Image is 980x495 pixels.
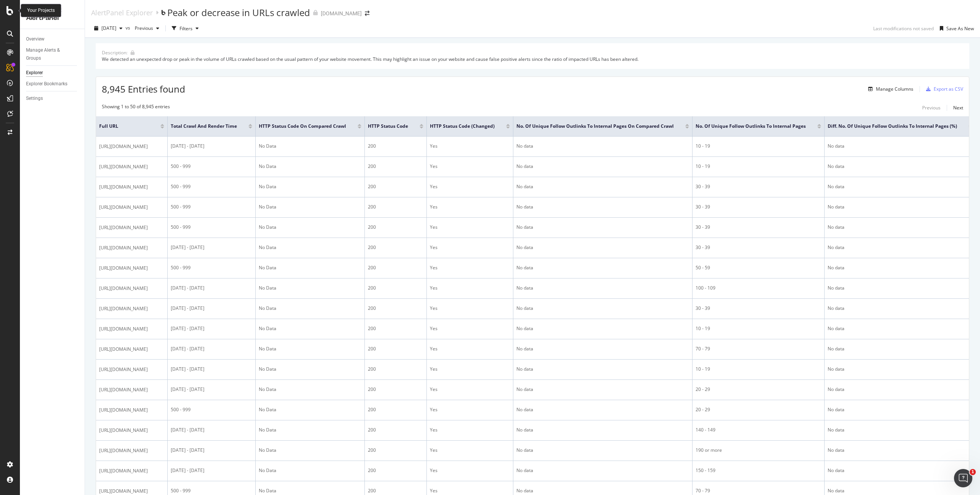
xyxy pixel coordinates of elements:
span: [URL][DOMAIN_NAME] [99,386,148,394]
span: 8,945 Entries found [102,83,185,95]
div: Last modifications not saved [873,25,934,32]
div: Settings [26,94,43,103]
div: No data [516,366,689,373]
span: Total Crawl and Render Time [171,123,237,130]
div: No Data [259,305,361,312]
span: [URL][DOMAIN_NAME] [99,305,148,313]
div: No data [516,386,689,393]
div: No Data [259,345,361,352]
div: 200 [368,325,423,332]
a: Settings [26,94,79,103]
div: 200 [368,386,423,393]
div: No data [516,427,689,433]
div: 500 - 999 [171,264,252,271]
div: No Data [259,183,361,190]
div: No Data [259,143,361,150]
div: No data [516,406,689,413]
div: No data [828,204,972,210]
div: 200 [368,183,423,190]
div: No data [828,406,972,413]
span: [URL][DOMAIN_NAME] [99,163,148,171]
div: 500 - 999 [171,163,252,170]
div: No data [516,467,689,474]
div: 30 - 39 [696,183,821,190]
div: 200 [368,163,423,170]
div: 200 [368,427,423,433]
span: HTTP Status Code On Compared Crawl [259,123,346,130]
span: 1 [970,469,976,475]
div: No Data [259,386,361,393]
div: Explorer Bookmarks [26,80,67,88]
div: 200 [368,487,423,494]
div: 200 [368,224,423,231]
div: 200 [368,285,423,291]
div: 190 or more [696,447,821,454]
div: No data [516,183,689,190]
div: Yes [430,427,510,433]
div: No data [828,447,972,454]
div: No Data [259,264,361,271]
div: Yes [430,305,510,312]
div: 200 [368,366,423,373]
span: [URL][DOMAIN_NAME] [99,366,148,373]
div: Yes [430,487,510,494]
span: Previous [132,25,153,31]
div: Yes [430,163,510,170]
div: No data [828,345,972,352]
div: Manage Columns [876,86,913,92]
a: Overview [26,35,79,43]
div: No data [828,467,972,474]
div: Description: [102,49,127,56]
div: 140 - 149 [696,427,821,433]
div: 200 [368,143,423,150]
div: Overview [26,35,44,43]
div: [DATE] - [DATE] [171,386,252,393]
div: 10 - 19 [696,143,821,150]
div: 30 - 39 [696,244,821,251]
div: Yes [430,183,510,190]
div: arrow-right-arrow-left [365,11,369,16]
div: 10 - 19 [696,163,821,170]
span: [URL][DOMAIN_NAME] [99,244,148,252]
div: No data [828,386,972,393]
div: No data [828,285,972,291]
span: [URL][DOMAIN_NAME] [99,183,148,191]
div: 150 - 159 [696,467,821,474]
div: No Data [259,427,361,433]
div: Yes [430,406,510,413]
div: 500 - 999 [171,406,252,413]
a: Explorer [26,69,79,77]
div: 30 - 39 [696,224,821,231]
div: [DATE] - [DATE] [171,447,252,454]
iframe: Intercom live chat [954,469,972,487]
span: [URL][DOMAIN_NAME] [99,406,148,414]
div: 500 - 999 [171,204,252,210]
div: No data [516,325,689,332]
div: 500 - 999 [171,224,252,231]
div: No Data [259,406,361,413]
div: Yes [430,467,510,474]
div: [DOMAIN_NAME] [321,10,362,17]
div: 200 [368,204,423,210]
div: No data [516,447,689,454]
div: Explorer [26,69,43,77]
div: No data [828,143,972,150]
a: AlertPanel Explorer [91,8,153,17]
div: [DATE] - [DATE] [171,305,252,312]
div: Filters [180,25,193,32]
span: [URL][DOMAIN_NAME] [99,143,148,150]
div: No data [828,224,972,231]
div: 500 - 999 [171,183,252,190]
span: HTTP Status Code (Changed) [430,123,495,130]
button: [DATE] [91,22,126,34]
div: No Data [259,447,361,454]
div: AlertPanel [26,14,78,23]
div: [DATE] - [DATE] [171,285,252,291]
button: Next [953,103,963,112]
div: [DATE] - [DATE] [171,366,252,373]
div: 20 - 29 [696,386,821,393]
div: Your Projects [27,7,55,14]
div: Yes [430,143,510,150]
div: Export as CSV [934,86,963,92]
div: No data [828,366,972,373]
